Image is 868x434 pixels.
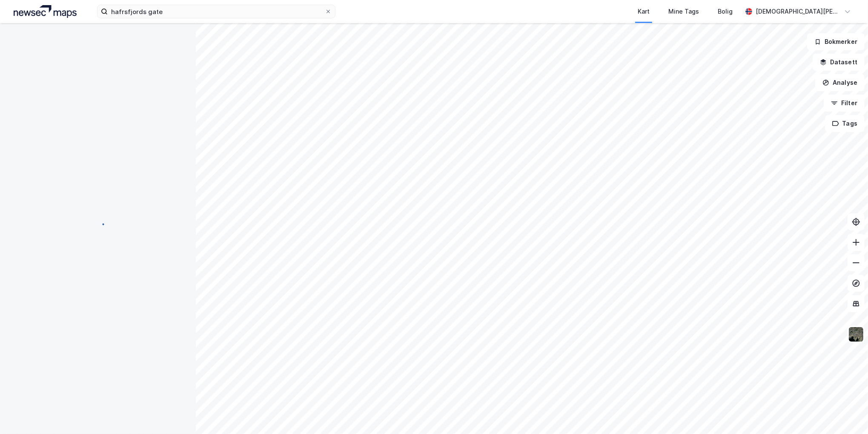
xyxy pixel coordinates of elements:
[824,95,865,112] button: Filter
[718,6,733,17] div: Bolig
[756,6,841,17] div: [DEMOGRAPHIC_DATA][PERSON_NAME]
[848,326,864,342] img: 9k=
[108,5,325,18] input: Søk på adresse, matrikkel, gårdeiere, leietakere eller personer
[638,6,650,17] div: Kart
[815,74,865,91] button: Analyse
[825,115,865,132] button: Tags
[14,5,77,18] img: logo.a4113a55bc3d86da70a041830d287a7e.svg
[807,33,865,50] button: Bokmerker
[825,393,868,434] iframe: Chat Widget
[668,6,699,17] div: Mine Tags
[91,217,105,230] img: spinner.a6d8c91a73a9ac5275cf975e30b51cfb.svg
[813,54,865,71] button: Datasett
